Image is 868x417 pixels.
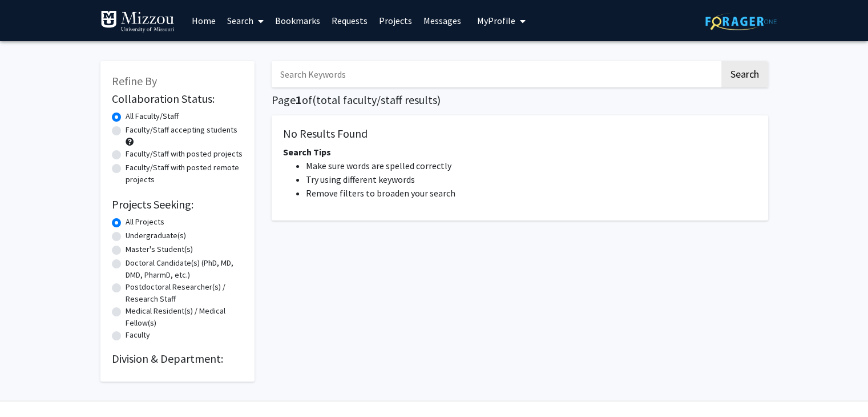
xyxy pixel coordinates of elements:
h2: Projects Seeking: [112,198,243,211]
img: ForagerOne Logo [705,13,777,30]
li: Remove filters to broaden your search [306,186,757,200]
a: Search [221,1,269,41]
nav: Page navigation [272,232,768,258]
input: Search Keywords [272,61,720,87]
a: Projects [373,1,418,41]
label: All Faculty/Staff [126,110,179,122]
label: Faculty [126,329,150,341]
iframe: Chat [9,366,49,408]
label: Master's Student(s) [126,243,193,255]
button: Search [721,61,768,87]
label: Faculty/Staff with posted remote projects [126,162,243,186]
label: Medical Resident(s) / Medical Fellow(s) [126,305,243,329]
span: 1 [296,93,302,107]
a: Bookmarks [269,1,326,41]
h2: Division & Department: [112,352,243,366]
label: Faculty/Staff accepting students [126,124,237,136]
span: Search Tips [283,146,331,158]
span: Refine By [112,74,157,88]
h1: Page of ( total faculty/staff results) [272,93,768,107]
img: University of Missouri Logo [100,10,175,33]
h5: No Results Found [283,127,757,141]
span: My Profile [477,15,515,26]
li: Make sure words are spelled correctly [306,159,757,173]
a: Home [186,1,221,41]
label: Postdoctoral Researcher(s) / Research Staff [126,281,243,305]
h2: Collaboration Status: [112,92,243,106]
label: All Projects [126,216,164,228]
li: Try using different keywords [306,173,757,186]
a: Messages [418,1,467,41]
label: Faculty/Staff with posted projects [126,148,243,160]
a: Requests [326,1,373,41]
label: Undergraduate(s) [126,230,186,242]
label: Doctoral Candidate(s) (PhD, MD, DMD, PharmD, etc.) [126,257,243,281]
